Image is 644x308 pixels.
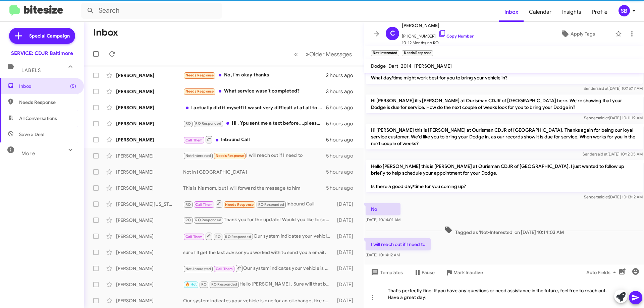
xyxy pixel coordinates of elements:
[116,249,183,256] div: [PERSON_NAME]
[334,201,359,207] div: [DATE]
[21,67,41,73] span: Labels
[422,266,435,279] span: Pause
[596,151,607,157] span: said at
[225,235,251,239] span: RO Responded
[185,282,197,287] span: 🔥 Hot
[21,150,35,157] span: More
[183,249,334,256] div: sure I'll get the last advisor you worked with to send you a email .
[334,233,359,240] div: [DATE]
[302,47,356,61] button: Next
[215,235,221,239] span: RO
[116,152,183,159] div: [PERSON_NAME]
[402,21,474,29] span: [PERSON_NAME]
[294,50,298,58] span: «
[309,51,352,58] span: Older Messages
[571,28,595,40] span: Apply Tags
[183,169,326,175] div: Not in [GEOGRAPHIC_DATA]
[371,50,399,56] small: Not-Interested
[195,218,221,222] span: RO Responded
[326,72,359,79] div: 2 hours ago
[370,266,403,279] span: Templates
[195,202,213,207] span: Call Them
[366,252,400,257] span: [DATE] 10:14:12 AM
[402,29,474,40] span: [PHONE_NUMBER]
[499,2,524,22] a: Inbox
[524,2,557,22] span: Calendar
[258,202,284,207] span: RO Responded
[216,267,233,271] span: Call Them
[116,88,183,95] div: [PERSON_NAME]
[195,121,221,126] span: RO Responded
[116,297,183,304] div: [PERSON_NAME]
[587,2,613,22] a: Profile
[185,121,191,126] span: RO
[185,267,211,271] span: Not-Interested
[19,115,57,122] span: All Conversations
[116,217,183,224] div: [PERSON_NAME]
[183,135,326,144] div: Inbound Call
[183,152,326,160] div: I will reach out if I need to
[366,217,400,222] span: [DATE] 10:14:01 AM
[557,2,587,22] a: Insights
[29,33,70,39] span: Special Campaign
[586,266,619,279] span: Auto Fields
[290,47,302,61] button: Previous
[326,136,359,143] div: 5 hours ago
[390,28,395,39] span: C
[414,63,452,69] span: [PERSON_NAME]
[183,232,334,240] div: Our system indicates your vehicle is due for an oil change, tire rotation, brake inspection, and ...
[9,28,75,44] a: Special Campaign
[366,124,643,149] p: Hi [PERSON_NAME] this is [PERSON_NAME] at Ourisman CDJR of [GEOGRAPHIC_DATA]. Thanks again for be...
[93,27,118,38] h1: Inbox
[116,233,183,240] div: [PERSON_NAME]
[334,281,359,288] div: [DATE]
[326,88,359,95] div: 3 hours ago
[183,87,326,95] div: What service wasn't completed?
[70,83,76,89] span: (5)
[201,282,207,287] span: RO
[408,266,440,279] button: Pause
[11,50,73,57] div: SERVICE: CDJR Baltimore
[597,86,608,91] span: said at
[306,50,309,58] span: »
[183,71,326,79] div: No, I'm okay thanks
[402,40,474,46] span: 10-12 Months no RO
[364,280,644,308] div: That's perfectly fine! If you have any questions or need assistance in the future, feel free to r...
[366,203,400,215] p: No
[116,201,183,207] div: [PERSON_NAME][US_STATE]
[225,202,254,207] span: Needs Response
[290,47,356,61] nav: Page navigation example
[543,28,612,40] button: Apply Tags
[402,50,433,56] small: Needs Response
[183,104,326,111] div: I actually did it myself it wasnt very difficult at at all to change the hub and control arms jus...
[81,3,222,19] input: Search
[116,281,183,288] div: [PERSON_NAME]
[116,104,183,111] div: [PERSON_NAME]
[183,185,326,191] div: This is his mom, but I will forward the message to him
[183,200,334,208] div: Inbound Call
[185,73,214,77] span: Needs Response
[597,115,609,120] span: said at
[364,266,408,279] button: Templates
[116,169,183,175] div: [PERSON_NAME]
[584,115,643,120] span: Sender [DATE] 10:11:19 AM
[326,104,359,111] div: 5 hours ago
[366,160,643,192] p: Hello [PERSON_NAME] this is [PERSON_NAME] at Ourisman CDJR of [GEOGRAPHIC_DATA]. I just wanted to...
[326,169,359,175] div: 5 hours ago
[440,266,488,279] button: Mark Inactive
[183,216,334,224] div: Thank you for the update! Would you like to schedule an appointment for your vehicle's oil change...
[334,265,359,272] div: [DATE]
[334,297,359,304] div: [DATE]
[583,151,643,157] span: Sender [DATE] 10:12:05 AM
[326,120,359,127] div: 5 hours ago
[185,138,203,142] span: Call Them
[185,153,211,158] span: Not-Interested
[19,99,76,106] span: Needs Response
[334,217,359,224] div: [DATE]
[453,266,483,279] span: Mark Inactive
[116,185,183,191] div: [PERSON_NAME]
[401,63,412,69] span: 2014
